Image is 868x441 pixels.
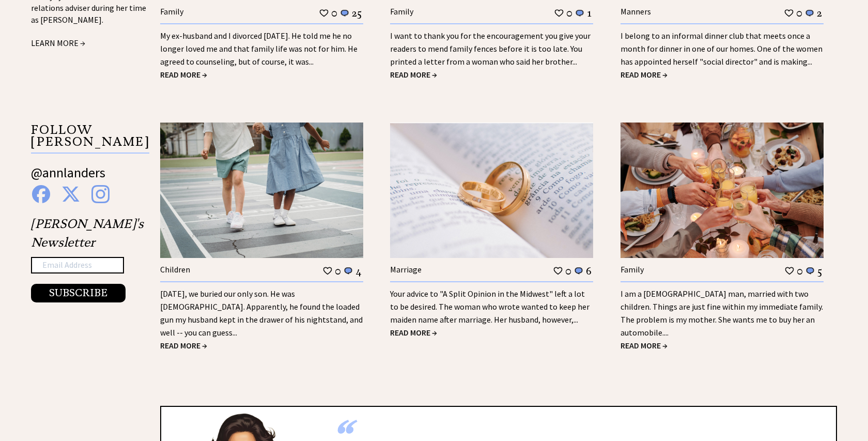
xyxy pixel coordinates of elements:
a: READ MORE → [621,340,668,351]
div: [PERSON_NAME]'s Newsletter [31,215,144,302]
a: READ MORE → [621,69,668,80]
td: 0 [565,264,572,278]
a: Family [621,264,644,275]
button: SUBSCRIBE [31,284,126,302]
a: Your advice to "A Split Opinion in the Midwest" left a lot to be desired. The woman who wrote wan... [390,288,590,325]
a: @annlanders [31,164,105,191]
a: Family [390,6,413,17]
img: message_round%201.png [339,9,350,18]
img: heart_outline%201.png [322,266,333,276]
img: x%20blue.png [61,185,80,203]
a: I belong to an informal dinner club that meets once a month for dinner in one of our homes. One o... [621,31,823,67]
img: children.jpg [160,123,363,258]
img: marriage.jpg [390,123,593,258]
td: 0 [334,264,342,278]
a: READ MORE → [390,69,437,80]
a: Children [160,264,190,275]
a: My ex-husband and I divorced [DATE]. He told me he no longer loved me and that family life was no... [160,31,358,67]
a: I want to thank you for the encouragement you give your readers to mend family fences before it i... [390,31,591,67]
img: family.jpg [621,123,824,258]
a: READ MORE → [160,69,207,80]
a: Family [160,6,183,17]
img: message_round%201.png [805,266,815,276]
p: FOLLOW [PERSON_NAME] [31,124,149,154]
img: message_round%201.png [575,9,585,18]
a: READ MORE → [390,327,437,338]
a: Marriage [390,264,422,275]
input: Email Address [31,257,124,273]
a: Manners [621,6,651,17]
td: 5 [817,264,823,278]
img: facebook%20blue.png [32,185,50,203]
td: 25 [351,6,362,20]
td: 2 [816,6,823,20]
td: 4 [355,264,362,278]
td: 1 [586,6,592,20]
img: heart_outline%201.png [784,8,794,18]
td: 0 [796,264,803,278]
td: 6 [585,264,592,278]
a: I am a [DEMOGRAPHIC_DATA] man, married with two children. Things are just fine within my immediat... [621,288,823,338]
a: READ MORE → [160,340,207,351]
img: heart_outline%201.png [784,266,795,276]
td: 0 [331,6,338,20]
a: LEARN MORE → [31,38,85,48]
img: heart_outline%201.png [553,266,563,276]
a: [DATE], we buried our only son. He was [DEMOGRAPHIC_DATA]. Apparently, he found the loaded gun my... [160,288,363,338]
img: message_round%201.png [804,9,815,18]
td: 0 [796,6,803,20]
img: heart_outline%201.png [319,8,329,18]
img: instagram%20blue.png [91,185,110,203]
td: 0 [566,6,573,20]
img: message_round%201.png [574,266,584,276]
img: heart_outline%201.png [554,8,564,18]
img: message_round%201.png [343,266,353,276]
